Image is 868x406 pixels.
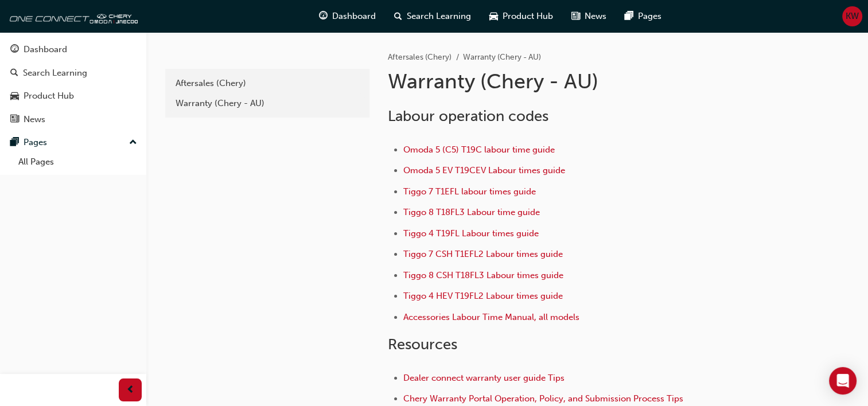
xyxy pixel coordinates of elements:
a: search-iconSearch Learning [385,5,480,28]
button: Pages [5,132,142,153]
div: Open Intercom Messenger [829,367,857,395]
button: DashboardSearch LearningProduct HubNews [5,37,142,132]
a: Dealer connect warranty user guide Tips [403,373,565,383]
div: Product Hub [24,89,74,103]
a: Product Hub [5,85,142,107]
li: Warranty (Chery - AU) [463,51,541,64]
button: KW [842,6,862,26]
a: Search Learning [5,63,142,84]
a: Chery Warranty Portal Operation, Policy, and Submission Process Tips [403,393,683,404]
span: news-icon [571,9,580,24]
a: pages-iconPages [616,5,671,28]
a: Tiggo 7 T1EFL labour times guide [403,186,536,197]
span: prev-icon [126,383,135,397]
span: guage-icon [319,9,328,24]
a: Warranty (Chery - AU) [170,93,365,114]
img: oneconnect [6,5,138,28]
a: guage-iconDashboard [310,5,385,28]
a: Tiggo 8 CSH T18FL3 Labour times guide [403,270,563,280]
span: pages-icon [625,9,633,24]
a: Aftersales (Chery) [388,52,451,62]
div: Aftersales (Chery) [176,77,359,90]
div: Search Learning [23,67,87,80]
h1: Warranty (Chery - AU) [388,69,764,94]
span: up-icon [129,135,137,150]
span: News [585,10,606,23]
div: Pages [24,136,47,149]
a: Aftersales (Chery) [170,73,365,93]
a: car-iconProduct Hub [480,5,562,28]
span: KW [846,10,859,23]
a: Tiggo 4 T19FL Labour times guide [403,228,539,239]
div: News [24,113,45,126]
span: search-icon [394,9,402,24]
span: guage-icon [10,45,19,55]
div: Warranty (Chery - AU) [176,97,359,110]
span: news-icon [10,115,19,125]
a: Accessories Labour Time Manual, all models [403,312,579,322]
span: Pages [638,10,661,23]
span: Labour operation codes [388,107,548,125]
a: Tiggo 8 T18FL3 Labour time guide [403,207,540,217]
span: search-icon [10,68,18,79]
span: car-icon [10,91,19,101]
span: pages-icon [10,138,19,148]
a: news-iconNews [562,5,616,28]
div: Dashboard [24,43,67,56]
a: Dashboard [5,39,142,60]
a: Omoda 5 (C5) T19C labour time guide [403,145,555,155]
a: Tiggo 4 HEV T19FL2 Labour times guide [403,291,563,301]
span: Resources [388,335,457,353]
a: All Pages [14,153,142,171]
a: Tiggo 7 CSH T1EFL2 Labour times guide [403,249,563,259]
span: Product Hub [503,10,553,23]
span: Search Learning [407,10,471,23]
a: News [5,109,142,130]
a: Omoda 5 EV T19CEV Labour times guide [403,165,565,175]
span: car-icon [489,9,498,24]
span: Dashboard [332,10,376,23]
